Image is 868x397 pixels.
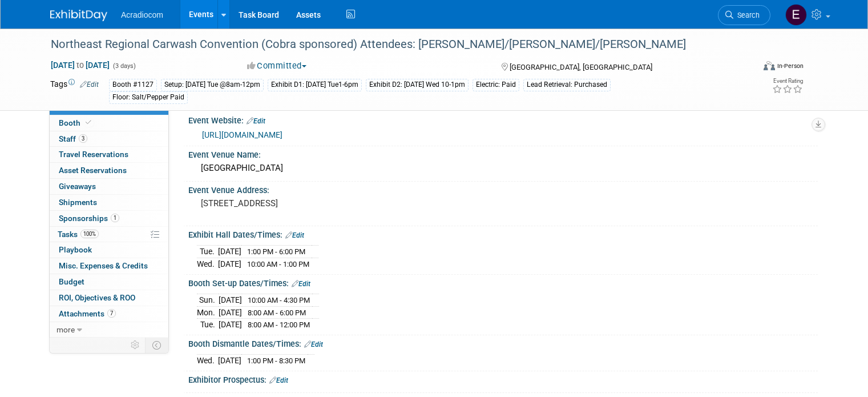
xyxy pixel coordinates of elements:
[248,308,306,317] span: 8:00 AM - 6:00 PM
[50,78,99,104] td: Tags
[111,214,119,222] span: 1
[50,195,168,210] a: Shipments
[59,214,119,223] span: Sponsorships
[50,258,168,274] a: Misc. Expenses & Credits
[59,134,87,143] span: Staff
[56,325,75,334] span: more
[161,79,264,91] div: Setup: [DATE] Tue @8am-12pm
[197,355,218,367] td: Wed.
[59,261,148,270] span: Misc. Expenses & Credits
[247,247,305,256] span: 1:00 PM - 6:00 PM
[75,61,86,70] span: to
[109,91,188,103] div: Floor: Salt/Pepper Paid
[59,182,96,191] span: Giveaways
[50,131,168,147] a: Staff3
[109,79,157,91] div: Booth #1127
[188,371,818,386] div: Exhibitor Prospectus:
[188,182,818,196] div: Event Venue Address:
[218,355,241,367] td: [DATE]
[59,309,116,318] span: Attachments
[50,179,168,194] a: Giveaways
[188,226,818,241] div: Exhibit Hall Dates/Times:
[285,231,304,239] a: Edit
[304,340,323,348] a: Edit
[473,79,519,91] div: Electric: Paid
[692,59,804,77] div: Event Format
[50,147,168,162] a: Travel Reservations
[764,61,775,70] img: Format-Inperson.png
[218,258,241,270] td: [DATE]
[268,79,362,91] div: Exhibit D1: [DATE] Tue1-6pm
[247,260,309,268] span: 10:00 AM - 1:00 PM
[772,78,803,84] div: Event Rating
[126,338,146,352] td: Personalize Event Tab Strip
[219,294,242,307] td: [DATE]
[248,320,310,329] span: 8:00 AM - 12:00 PM
[366,79,469,91] div: Exhibit D2: [DATE] Wed 10-1pm
[59,118,94,127] span: Booth
[59,198,97,207] span: Shipments
[50,10,107,21] img: ExhibitDay
[50,242,168,258] a: Playbook
[47,34,740,55] div: Northeast Regional Carwash Convention (Cobra sponsored) Attendees: [PERSON_NAME]/[PERSON_NAME]/[P...
[188,275,818,290] div: Booth Set-up Dates/Times:
[50,274,168,290] a: Budget
[59,245,92,254] span: Playbook
[50,211,168,226] a: Sponsorships1
[50,163,168,178] a: Asset Reservations
[510,63,652,71] span: [GEOGRAPHIC_DATA], [GEOGRAPHIC_DATA]
[197,306,219,319] td: Mon.
[50,290,168,306] a: ROI, Objectives & ROO
[50,306,168,322] a: Attachments7
[59,150,128,159] span: Travel Reservations
[201,198,438,208] pre: [STREET_ADDRESS]
[188,146,818,161] div: Event Venue Name:
[86,119,91,126] i: Booth reservation complete
[523,79,611,91] div: Lead Retrieval: Purchased
[79,134,87,143] span: 3
[197,159,809,177] div: [GEOGRAPHIC_DATA]
[188,112,818,127] div: Event Website:
[59,277,84,286] span: Budget
[785,4,807,26] img: Elizabeth Martinez
[218,246,241,258] td: [DATE]
[269,376,288,384] a: Edit
[112,62,136,70] span: (3 days)
[50,322,168,338] a: more
[197,294,219,307] td: Sun.
[243,60,311,72] button: Committed
[146,338,169,352] td: Toggle Event Tabs
[718,5,770,25] a: Search
[50,60,110,70] span: [DATE] [DATE]
[59,293,135,302] span: ROI, Objectives & ROO
[247,117,265,125] a: Edit
[248,296,310,304] span: 10:00 AM - 4:30 PM
[219,306,242,319] td: [DATE]
[247,356,305,365] span: 1:00 PM - 8:30 PM
[121,10,163,19] span: Acradiocom
[107,309,116,318] span: 7
[219,319,242,331] td: [DATE]
[733,11,760,19] span: Search
[292,280,310,288] a: Edit
[188,335,818,350] div: Booth Dismantle Dates/Times:
[197,258,218,270] td: Wed.
[197,319,219,331] td: Tue.
[50,227,168,242] a: Tasks100%
[59,166,127,175] span: Asset Reservations
[80,230,99,238] span: 100%
[777,62,804,70] div: In-Person
[58,230,99,239] span: Tasks
[80,81,99,89] a: Edit
[202,130,282,139] a: [URL][DOMAIN_NAME]
[50,115,168,131] a: Booth
[197,246,218,258] td: Tue.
